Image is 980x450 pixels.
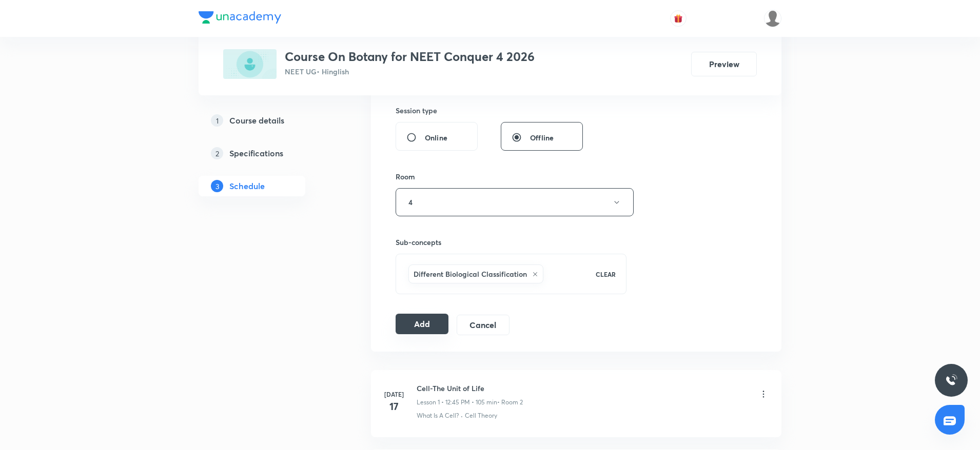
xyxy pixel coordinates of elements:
span: Online [425,132,447,143]
img: avatar [674,14,683,23]
a: Company Logo [199,11,281,26]
h6: Sub-concepts [396,237,626,248]
img: ttu [945,374,957,386]
button: Cancel [457,315,509,335]
div: · [461,411,463,420]
img: 30B0C6FA-78B2-46BA-A537-4C266EC2C9A2_plus.png [223,49,277,79]
button: Preview [691,52,757,76]
p: 3 [211,180,223,192]
h5: Course details [229,114,284,127]
h6: Session type [396,105,437,116]
h5: Schedule [229,180,265,192]
p: NEET UG • Hinglish [285,66,535,77]
p: CLEAR [596,270,616,279]
a: 2Specifications [199,143,338,163]
h5: Specifications [229,147,283,159]
p: Lesson 1 • 12:45 PM • 105 min [417,398,497,407]
button: 4 [396,188,634,216]
h6: [DATE] [384,390,404,399]
p: 2 [211,147,223,159]
p: What Is A Cell? [417,411,459,420]
h6: Room [396,171,415,182]
p: 1 [211,114,223,127]
button: Add [396,314,448,334]
button: avatar [670,10,687,27]
span: Offline [530,132,554,143]
h4: 17 [384,399,404,414]
img: Shivank [764,10,781,27]
h3: Course On Botany for NEET Conquer 4 2026 [285,49,535,64]
h6: Cell-The Unit of Life [417,383,523,394]
p: • Room 2 [497,398,523,407]
a: 1Course details [199,110,338,131]
h6: Different Biological Classification [414,269,527,279]
img: Company Logo [199,11,281,24]
p: Cell Theory [465,411,497,420]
